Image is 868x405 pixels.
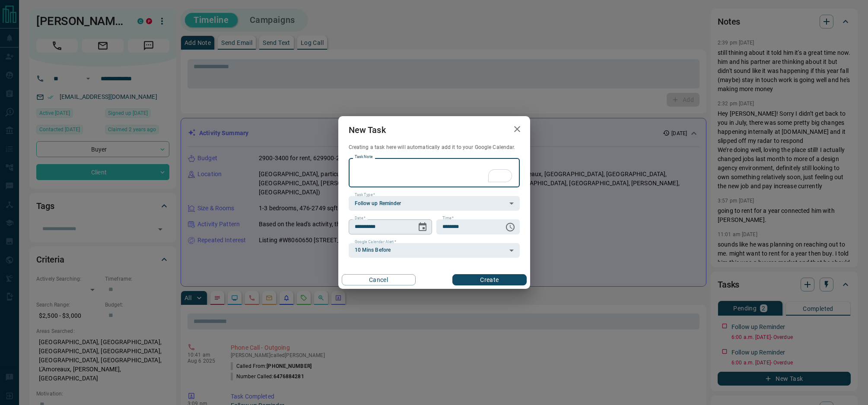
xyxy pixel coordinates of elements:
p: Creating a task here will automatically add it to your Google Calendar. [349,144,520,151]
button: Choose date, selected date is Aug 14, 2025 [414,218,431,236]
button: Cancel [342,274,416,285]
label: Task Type [355,192,375,198]
button: Create [452,274,526,285]
div: 10 Mins Before [349,243,520,258]
button: Choose time, selected time is 6:00 AM [502,218,519,236]
label: Task Note [355,154,372,160]
textarea: To enrich screen reader interactions, please activate Accessibility in Grammarly extension settings [355,162,514,184]
h2: New Task [338,116,396,144]
label: Time [442,215,454,221]
label: Date [355,215,366,221]
div: Follow up Reminder [349,196,520,211]
label: Google Calendar Alert [355,239,396,245]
